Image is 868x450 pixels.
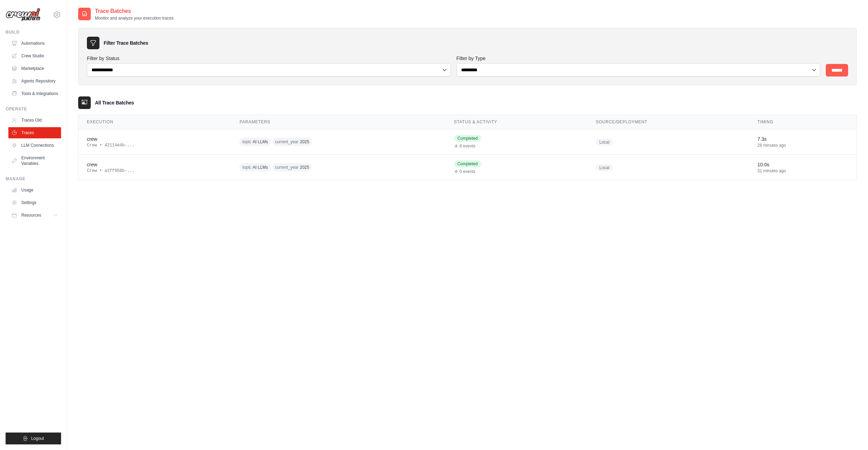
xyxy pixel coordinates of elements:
[457,55,821,62] label: Filter by Type
[21,212,41,218] span: Resources
[460,169,475,174] span: 0 events
[8,127,61,138] a: Traces
[87,136,223,143] div: crew
[300,139,309,145] span: 2025
[95,7,173,15] h2: Trace Batches
[6,29,61,35] div: Build
[6,433,61,444] button: Logout
[6,8,40,22] img: Logo
[239,137,373,147] div: topic: AI LLMs, current_year: 2025
[8,152,61,169] a: Environment Variables
[253,139,268,145] span: AI LLMs
[596,164,613,171] span: Local
[8,184,61,196] a: Usage
[757,168,848,174] div: 31 minutes ago
[6,176,61,182] div: Manage
[8,88,61,99] a: Tools & Integrations
[757,143,848,148] div: 28 minutes ago
[87,143,223,148] div: Crew • 42114e4b-...
[95,15,173,21] p: Monitor and analyze your execution traces
[79,155,856,180] tr: View details for crew execution
[6,106,61,112] div: Operate
[275,165,298,170] span: current_year
[242,165,251,170] span: topic
[454,160,481,167] span: Completed
[239,162,373,173] div: topic: AI LLMs, current_year: 2025
[242,139,251,145] span: topic
[87,55,451,62] label: Filter by Status
[87,161,223,168] div: crew
[454,135,481,142] span: Completed
[253,165,268,170] span: AI LLMs
[757,161,848,168] div: 10.0s
[8,38,61,49] a: Automations
[79,115,231,129] th: Execution
[587,115,749,129] th: Source/Deployment
[8,50,61,61] a: Crew Studio
[95,99,134,106] h3: All Trace Batches
[8,140,61,151] a: LLM Connections
[300,165,309,170] span: 2025
[87,168,223,174] div: Crew • a1ff958b-...
[749,115,856,129] th: Timing
[8,197,61,208] a: Settings
[31,436,44,441] span: Logout
[231,115,445,129] th: Parameters
[275,139,298,145] span: current_year
[460,143,475,149] span: 8 events
[446,115,588,129] th: Status & Activity
[757,136,848,143] div: 7.3s
[8,75,61,87] a: Agents Repository
[8,210,61,221] button: Resources
[8,115,61,126] a: Traces Old
[8,63,61,74] a: Marketplace
[104,39,148,46] h3: Filter Trace Batches
[596,139,613,146] span: Local
[79,129,856,155] tr: View details for crew execution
